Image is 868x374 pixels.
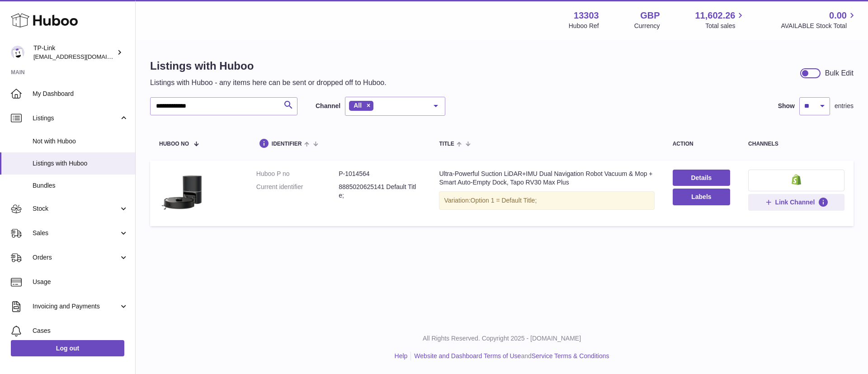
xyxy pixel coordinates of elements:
div: TP-Link [33,44,115,61]
label: Channel [316,102,340,110]
button: Labels [673,189,730,205]
strong: GBP [640,9,660,22]
span: 11,602.26 [695,9,735,22]
button: Link Channel [748,194,844,210]
div: Variation: [439,191,654,210]
span: Total sales [705,22,745,30]
dt: Huboo P no [256,170,339,178]
span: Link Channel [775,198,815,206]
span: [EMAIL_ADDRESS][DOMAIN_NAME] [33,53,133,60]
a: 0.00 AVAILABLE Stock Total [781,9,857,30]
span: Invoicing and Payments [33,302,119,311]
dd: P-1014564 [339,170,421,178]
a: Service Terms & Conditions [532,352,609,360]
div: action [673,141,730,147]
img: Ultra-Powerful Suction LiDAR+IMU Dual Navigation Robot Vacuum & Mop + Smart Auto-Empty Dock, Tapo... [159,170,204,215]
span: Orders [33,253,119,262]
span: All [354,102,362,109]
a: 11,602.26 Total sales [695,9,745,30]
span: My Dashboard [33,90,128,98]
div: Bulk Edit [825,68,854,78]
div: Currency [634,22,660,30]
dd: 8885020625141 Default Title; [339,183,421,200]
div: Huboo Ref [569,22,599,30]
span: Option 1 = Default Title; [471,197,537,204]
span: entries [835,102,854,110]
span: Sales [33,229,119,237]
div: Ultra-Powerful Suction LiDAR+IMU Dual Navigation Robot Vacuum & Mop + Smart Auto-Empty Dock, Tapo... [439,170,654,187]
dt: Current identifier [256,183,339,200]
span: Huboo no [159,141,189,147]
a: Website and Dashboard Terms of Use [414,352,521,360]
span: identifier [272,141,302,147]
span: 0.00 [829,9,847,22]
span: Stock [33,204,119,213]
h1: Listings with Huboo [150,59,387,73]
label: Show [778,102,795,110]
a: Log out [11,340,124,356]
span: Usage [33,278,128,286]
span: Listings with Huboo [33,159,128,168]
span: Bundles [33,181,128,190]
a: Help [395,352,408,360]
span: Cases [33,327,128,335]
p: All Rights Reserved. Copyright 2025 - [DOMAIN_NAME] [143,334,861,343]
img: shopify-small.png [792,174,801,185]
li: and [411,352,609,360]
p: Listings with Huboo - any items here can be sent or dropped off to Huboo. [150,78,387,88]
strong: 13303 [574,9,599,22]
span: Listings [33,114,119,123]
span: Not with Huboo [33,137,128,146]
div: channels [748,141,844,147]
span: AVAILABLE Stock Total [781,22,857,30]
img: internalAdmin-13303@internal.huboo.com [11,46,24,59]
span: title [439,141,454,147]
a: Details [673,170,730,186]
